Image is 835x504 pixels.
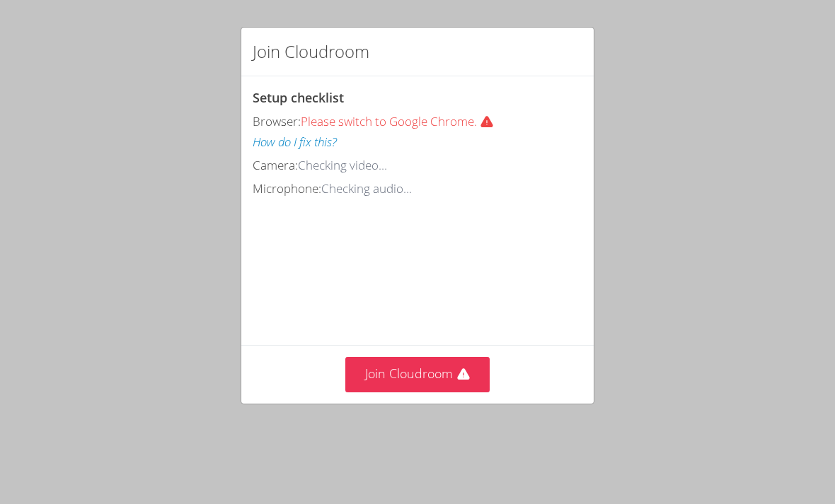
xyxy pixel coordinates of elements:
[298,157,387,173] span: Checking video...
[253,39,369,64] h2: Join Cloudroom
[253,89,344,106] span: Setup checklist
[253,157,298,173] span: Camera:
[301,113,500,129] span: Please switch to Google Chrome.
[345,357,490,392] button: Join Cloudroom
[321,180,412,197] span: Checking audio...
[253,132,337,153] button: How do I fix this?
[253,113,301,129] span: Browser:
[253,180,321,197] span: Microphone:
